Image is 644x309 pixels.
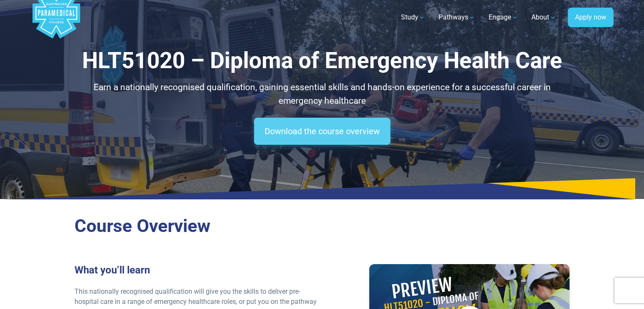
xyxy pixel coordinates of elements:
h2: Course Overview [75,215,570,237]
a: Engage [484,6,523,29]
h3: What you’ll learn [75,264,317,276]
a: About [526,6,561,29]
a: Apply now [568,8,614,27]
a: Study [396,6,430,29]
a: Pathways [434,6,480,29]
a: Download the course overview [254,118,390,145]
h1: HLT51020 – Diploma of Emergency Health Care [75,47,570,74]
p: Earn a nationally recognised qualification, gaining essential skills and hands-on experience for ... [75,81,570,108]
